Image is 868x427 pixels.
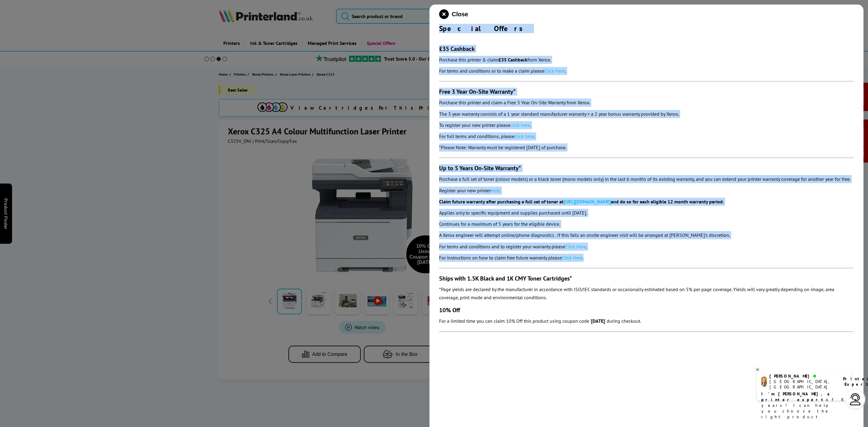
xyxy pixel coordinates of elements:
h3: Up to 5 Years On-Site Warranty* [439,164,854,172]
p: For terms and conditions or to make a claim please . [439,67,854,75]
a: click here [510,122,530,128]
b: Claim future warranty after purchasing a full set of toner at [439,199,564,205]
a: here [491,187,500,193]
p: of 8 years! I can help you choose the right product [761,391,848,420]
div: [PERSON_NAME] [769,373,835,379]
h3: Ships with 1.5K Black and 1K CMY Toner Cartridges* [439,275,854,282]
a: Click Here [544,68,565,74]
strong: £35 Cashback [498,57,527,63]
p: For full terms and conditions, please . [439,132,854,140]
div: [GEOGRAPHIC_DATA], [GEOGRAPHIC_DATA] [769,379,835,390]
p: The 3 year warranty consists of a 1 year standard manufacturer warranty + a 2 year bonus warranty... [439,110,854,118]
p: *Please Note: Warranty must be registered [DATE] of purchase. [439,143,854,152]
p: For terms and conditions and to register your warranty please . [439,243,854,251]
h3: 10% Off [439,306,854,314]
img: amy-livechat.png [761,376,767,387]
button: close modal [439,9,468,19]
p: Purchase a full set of toner (colour models) or a black toner (mono models only) in the last 6 mo... [439,175,854,183]
p: Purchase this printer & claim from Xerox. [439,56,854,64]
p: Register your new printer . [439,187,854,195]
h3: Free 3 Year On-Site Warranty* [439,88,854,96]
a: click here [514,133,534,139]
p: For a limited time you can claim 10% Off this product using coupon code ' ' during checkout. [439,317,854,325]
h3: £35 Cashback [439,45,854,53]
b: I'm [PERSON_NAME], a printer expert [761,391,832,402]
b: and do so for each eligible 12 month warranty period. [611,199,724,205]
img: user-headset-light.svg [849,393,861,405]
p: Applies only to specific equipment and supplies purchased until [DATE]. [439,209,854,217]
p: Purchase this printer and claim a Free 3 Year On-Site Warranty from Xerox. [439,99,854,107]
p: Continues for a maximum of 5 years for the eligible device. [439,220,854,228]
strong: [DATE] [591,318,605,324]
a: Click Here [565,243,586,250]
a: Click Here [562,255,583,261]
p: A Xerox engineer will attempt online/phone diagnostics . If this fails an onsite engineer visit w... [439,231,854,239]
div: Special Offers [439,24,854,33]
p: For instructions on how to claim free future warranty please . [439,254,854,262]
span: Close [452,11,468,18]
em: *Page yields are declared by the manufacturer in accordance with ISO/IEC standards or occasionall... [439,286,834,300]
a: [URL][DOMAIN_NAME] [564,199,611,205]
p: To register your new printer please . [439,121,854,129]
